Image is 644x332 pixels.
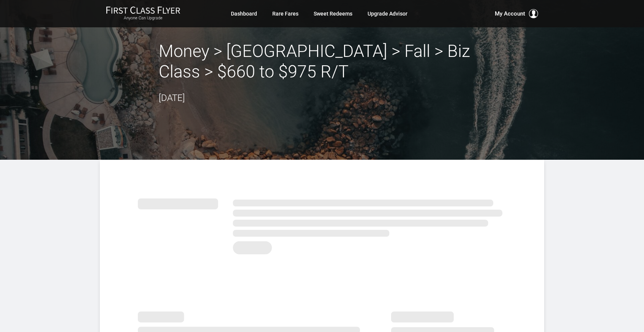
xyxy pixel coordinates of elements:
a: Upgrade Advisor [368,7,407,20]
button: My Account [495,9,538,18]
a: First Class FlyerAnyone Can Upgrade [106,6,180,21]
span: My Account [495,9,525,18]
time: [DATE] [159,93,185,103]
img: summary.svg [138,190,506,259]
a: Dashboard [231,7,257,20]
small: Anyone Can Upgrade [106,16,180,21]
h2: Money > [GEOGRAPHIC_DATA] > Fall > Biz Class > $660 to $975 R/T [159,41,485,82]
img: First Class Flyer [106,6,180,14]
a: Rare Fares [272,7,298,20]
a: Sweet Redeems [314,7,352,20]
